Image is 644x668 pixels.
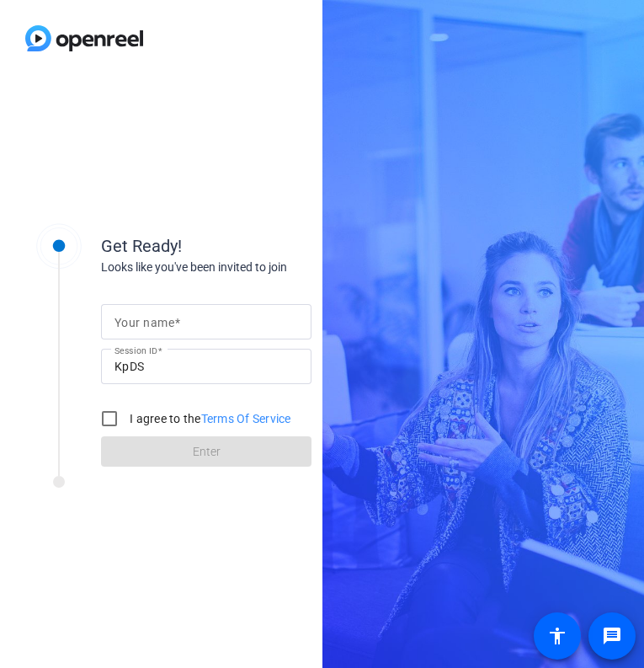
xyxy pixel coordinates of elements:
[201,412,291,425] a: Terms Of Service
[602,626,622,646] mat-icon: message
[101,259,438,276] div: Looks like you've been invited to join
[114,345,157,355] mat-label: Session ID
[101,233,438,259] div: Get Ready!
[126,410,291,427] label: I agree to the
[547,626,567,646] mat-icon: accessibility
[114,316,174,329] mat-label: Your name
